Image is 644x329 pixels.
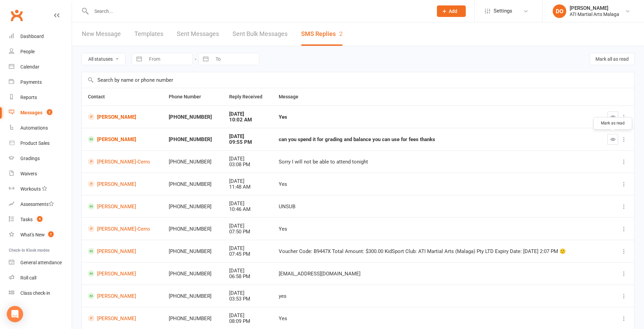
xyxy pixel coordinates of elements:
[169,114,217,120] div: [PHONE_NUMBER]
[229,162,266,168] div: 03:08 PM
[88,136,157,142] a: [PERSON_NAME]
[37,216,42,222] span: 4
[20,110,42,115] div: Messages
[20,79,42,85] div: Payments
[279,249,592,254] div: Voucher Code: B9447X Total Amount: $300.00 KidSport Club: ATI Martial Arts (Malaga) Pty LTD Expir...
[20,34,44,39] div: Dashboard
[82,88,163,105] th: Contact
[88,248,157,254] a: [PERSON_NAME]
[20,217,33,222] div: Tasks
[163,88,223,105] th: Phone Number
[9,136,72,151] a: Product Sales
[88,293,157,299] a: [PERSON_NAME]
[9,166,72,181] a: Waivers
[279,159,592,165] div: Sorry I will not be able to attend tonight
[48,231,54,237] span: 1
[169,226,217,232] div: [PHONE_NUMBER]
[9,212,72,227] a: Tasks 4
[20,260,62,265] div: General attendance
[229,117,266,123] div: 10:02 AM
[134,22,163,46] a: Templates
[9,181,72,197] a: Workouts
[9,286,72,301] a: Class kiosk mode
[177,22,219,46] a: Sent Messages
[20,275,36,280] div: Roll call
[88,203,157,210] a: [PERSON_NAME]
[169,271,217,277] div: [PHONE_NUMBER]
[9,75,72,90] a: Payments
[229,313,266,318] div: [DATE]
[590,53,634,65] button: Mark all as read
[9,105,72,120] a: Messages 2
[20,232,45,237] div: What's New
[89,6,428,16] input: Search...
[88,315,157,322] a: [PERSON_NAME]
[9,29,72,44] a: Dashboard
[9,197,72,212] a: Assessments
[20,156,40,161] div: Gradings
[229,274,266,279] div: 06:58 PM
[9,59,72,75] a: Calendar
[47,109,52,115] span: 2
[82,22,121,46] a: New Message
[229,156,266,162] div: [DATE]
[20,201,54,207] div: Assessments
[279,204,592,210] div: UNSUB
[229,207,266,212] div: 10:46 AM
[9,255,72,270] a: General attendance kiosk mode
[229,223,266,229] div: [DATE]
[229,201,266,207] div: [DATE]
[20,49,35,54] div: People
[229,111,266,117] div: [DATE]
[20,140,50,146] div: Product Sales
[494,3,512,19] span: Settings
[20,171,37,176] div: Waivers
[8,7,25,24] a: Clubworx
[20,125,48,131] div: Automations
[88,158,157,165] a: [PERSON_NAME]-Cerro
[279,114,592,120] div: Yes
[229,318,266,324] div: 08:09 PM
[279,271,592,277] div: [EMAIL_ADDRESS][DOMAIN_NAME]
[88,226,157,232] a: [PERSON_NAME]-Cerro
[88,270,157,277] a: [PERSON_NAME]
[279,181,592,187] div: Yes
[339,30,343,37] div: 2
[229,251,266,257] div: 07:45 PM
[7,306,23,322] div: Open Intercom Messenger
[273,88,599,105] th: Message
[553,4,566,18] div: DO
[229,229,266,235] div: 07:50 PM
[229,290,266,296] div: [DATE]
[233,22,288,46] a: Sent Bulk Messages
[9,90,72,105] a: Reports
[279,137,592,142] div: can you spend it for grading and balance you can use for fees thanks
[570,5,619,11] div: [PERSON_NAME]
[88,181,157,187] a: [PERSON_NAME]
[570,11,619,17] div: ATI Martial Arts Malaga
[88,114,157,120] a: [PERSON_NAME]
[9,151,72,166] a: Gradings
[279,316,592,322] div: Yes
[301,22,343,46] a: SMS Replies2
[223,88,273,105] th: Reply Received
[169,316,217,322] div: [PHONE_NUMBER]
[169,159,217,165] div: [PHONE_NUMBER]
[229,246,266,251] div: [DATE]
[229,296,266,302] div: 03:53 PM
[229,268,266,274] div: [DATE]
[9,227,72,243] a: What's New1
[20,95,37,100] div: Reports
[229,184,266,190] div: 11:48 AM
[169,249,217,254] div: [PHONE_NUMBER]
[229,139,266,145] div: 09:55 PM
[229,134,266,139] div: [DATE]
[449,8,457,14] span: Add
[279,293,592,299] div: yes
[437,5,466,17] button: Add
[20,64,39,70] div: Calendar
[20,290,50,296] div: Class check-in
[82,72,634,88] input: Search by name or phone number
[279,226,592,232] div: Yes
[9,270,72,286] a: Roll call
